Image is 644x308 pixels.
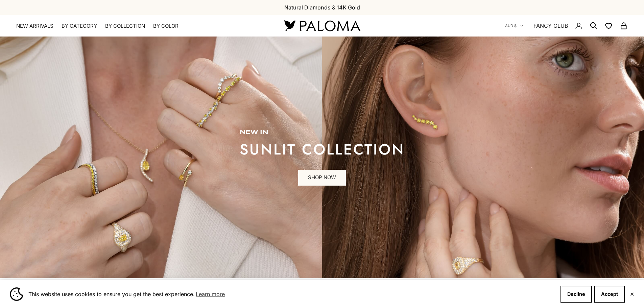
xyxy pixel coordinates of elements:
[10,287,23,301] img: Cookie banner
[594,286,625,303] button: Accept
[62,23,97,29] summary: By Category
[240,143,405,156] p: sunlit collection
[284,3,360,12] p: Natural Diamonds & 14K Gold
[630,292,634,296] button: Close
[533,21,568,30] a: FANCY CLUB
[505,23,517,29] span: AUD $
[240,129,405,136] p: new in
[560,286,592,303] button: Decline
[505,15,628,37] nav: Secondary navigation
[298,170,346,186] a: SHOP NOW
[16,23,53,29] a: NEW ARRIVALS
[505,23,523,29] button: AUD $
[195,289,226,299] a: Learn more
[28,289,555,299] span: This website uses cookies to ensure you get the best experience.
[153,23,178,29] summary: By Color
[16,23,268,29] nav: Primary navigation
[105,23,145,29] summary: By Collection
